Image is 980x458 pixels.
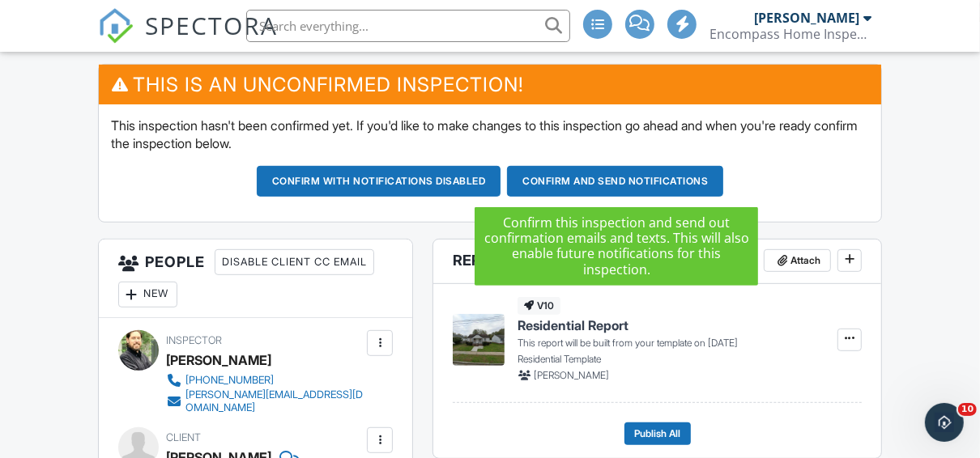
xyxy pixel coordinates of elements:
[709,26,871,42] div: Encompass Home Inspections, LLC
[754,10,859,26] div: [PERSON_NAME]
[166,388,363,414] a: [PERSON_NAME][EMAIL_ADDRESS][DOMAIN_NAME]
[145,8,278,42] span: SPECTORA
[925,403,964,442] iframe: Intercom live chat
[257,166,501,197] button: Confirm with notifications disabled
[215,249,374,275] div: Disable Client CC Email
[166,372,363,388] a: [PHONE_NUMBER]
[185,388,363,414] div: [PERSON_NAME][EMAIL_ADDRESS][DOMAIN_NAME]
[99,240,412,318] h3: People
[111,117,869,153] p: This inspection hasn't been confirmed yet. If you'd like to make changes to this inspection go ah...
[507,166,723,197] button: Confirm and send notifications
[166,348,271,372] div: [PERSON_NAME]
[166,334,222,346] span: Inspector
[99,65,881,104] h3: This is an Unconfirmed Inspection!
[958,403,977,416] span: 10
[98,8,134,44] img: The Best Home Inspection Software - Spectora
[246,10,570,42] input: Search everything...
[118,282,177,307] div: New
[185,374,274,387] div: [PHONE_NUMBER]
[98,22,278,56] a: SPECTORA
[166,431,201,443] span: Client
